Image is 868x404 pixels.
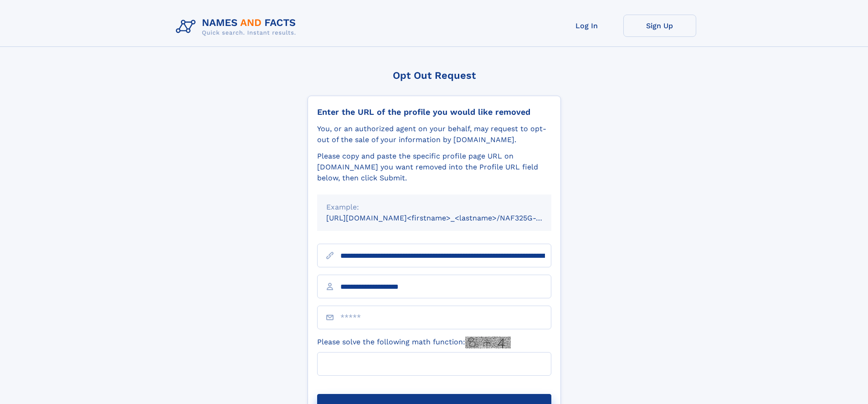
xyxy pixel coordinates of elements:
[326,214,569,222] small: [URL][DOMAIN_NAME]<firstname>_<lastname>/NAF325G-xxxxxxxx
[550,15,623,37] a: Log In
[172,15,303,39] img: Logo Names and Facts
[326,202,542,213] div: Example:
[317,123,551,145] div: You, or an authorized agent on your behalf, may request to opt-out of the sale of your informatio...
[623,15,696,37] a: Sign Up
[317,337,511,348] label: Please solve the following math function:
[308,70,561,81] div: Opt Out Request
[317,107,551,117] div: Enter the URL of the profile you would like removed
[317,151,551,184] div: Please copy and paste the specific profile page URL on [DOMAIN_NAME] you want removed into the Pr...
